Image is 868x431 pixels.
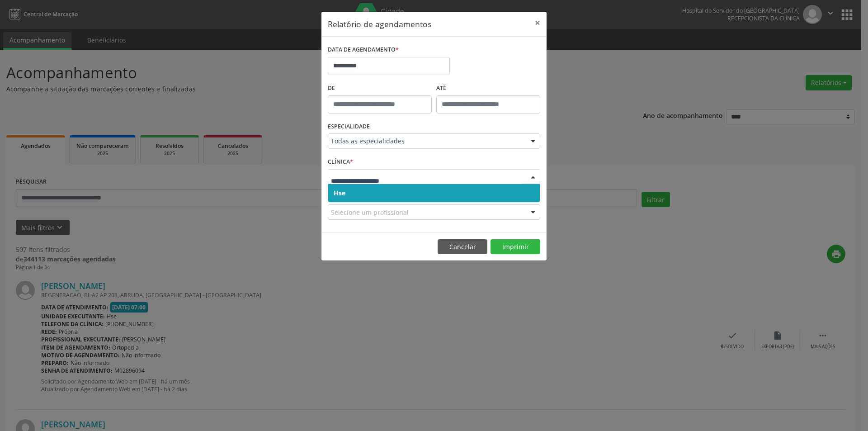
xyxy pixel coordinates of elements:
button: Imprimir [491,239,540,255]
span: Selecione um profissional [331,208,409,217]
span: Hse [334,189,345,197]
span: Todas as especialidades [331,137,522,146]
label: ATÉ [436,81,540,95]
button: Close [528,12,547,34]
button: Cancelar [438,239,487,255]
label: CLÍNICA [328,155,353,169]
h5: Relatório de agendamentos [328,18,431,30]
label: DATA DE AGENDAMENTO [328,43,399,57]
label: De [328,81,432,95]
label: ESPECIALIDADE [328,120,370,134]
